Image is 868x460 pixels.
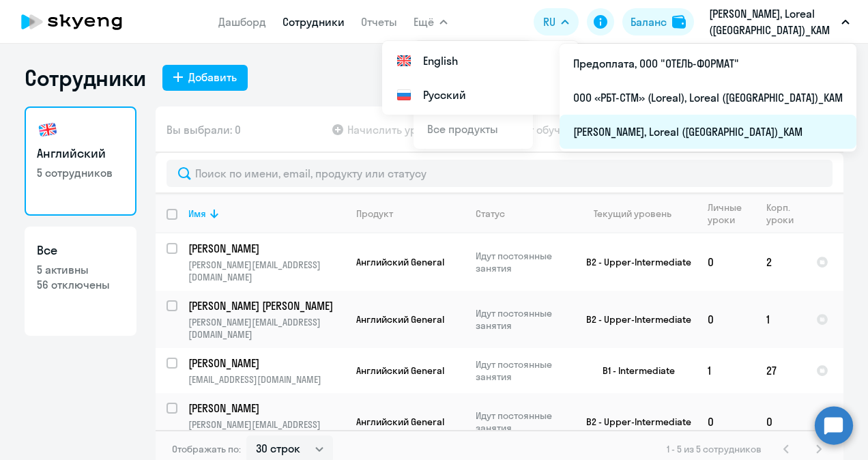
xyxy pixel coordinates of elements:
p: [PERSON_NAME] [PERSON_NAME] [188,298,343,313]
span: Английский General [356,364,444,377]
a: Все5 активны56 отключены [25,227,136,336]
input: Поиск по имени, email, продукту или статусу [167,160,833,187]
td: 1 [697,348,755,393]
img: Русский [396,87,412,103]
div: Продукт [356,207,393,220]
td: B2 - Upper-Intermediate [570,393,697,450]
a: [PERSON_NAME] [188,401,345,416]
span: Английский General [356,313,444,326]
p: [PERSON_NAME][EMAIL_ADDRESS][DOMAIN_NAME] [188,418,345,443]
td: 0 [697,291,755,348]
a: [PERSON_NAME] [188,356,345,371]
div: Корп. уроки [766,201,796,226]
a: Дашборд [218,15,266,29]
p: Идут постоянные занятия [476,307,569,332]
td: 1 [755,291,805,348]
div: Имя [188,207,345,220]
p: Идут постоянные занятия [476,409,569,434]
h3: Все [37,242,124,259]
a: Отчеты [361,15,397,29]
a: Английский5 сотрудников [25,106,136,216]
div: Имя [188,207,206,220]
div: Личные уроки [708,201,755,226]
td: 2 [755,233,805,291]
span: Вы выбрали: 0 [167,121,241,138]
div: Баланс [631,14,667,30]
td: B1 - Intermediate [570,348,697,393]
p: [PERSON_NAME][EMAIL_ADDRESS][DOMAIN_NAME] [188,259,345,283]
a: Сотрудники [283,15,345,29]
img: English [396,53,412,69]
p: [PERSON_NAME] [188,241,343,256]
span: RU [543,14,555,30]
img: english [37,119,59,141]
div: Корп. уроки [766,201,805,226]
button: Балансbalance [622,8,694,35]
td: 27 [755,348,805,393]
div: Личные уроки [708,201,746,226]
a: Все продукты [427,122,498,136]
p: [PERSON_NAME][EMAIL_ADDRESS][DOMAIN_NAME] [188,316,345,341]
div: Статус [476,207,569,220]
button: Добавить [162,65,248,91]
a: [PERSON_NAME] [188,241,345,256]
td: 0 [697,233,755,291]
ul: Ещё [382,41,579,115]
a: [PERSON_NAME] [PERSON_NAME] [188,298,345,313]
span: Английский General [356,256,444,268]
span: Английский General [356,416,444,428]
p: [PERSON_NAME], Loreal ([GEOGRAPHIC_DATA])_KAM [709,5,836,38]
h3: Английский [37,145,124,162]
p: 56 отключены [37,277,124,292]
button: Ещё [414,8,448,35]
div: Текущий уровень [594,207,671,220]
span: 1 - 5 из 5 сотрудников [667,443,762,455]
p: [PERSON_NAME] [188,356,343,371]
img: balance [672,15,686,29]
span: Отображать по: [172,443,241,455]
p: Идут постоянные занятия [476,250,569,274]
div: Текущий уровень [581,207,696,220]
td: B2 - Upper-Intermediate [570,291,697,348]
td: B2 - Upper-Intermediate [570,233,697,291]
td: 0 [755,393,805,450]
p: Идут постоянные занятия [476,358,569,383]
h1: Сотрудники [25,64,146,91]
button: RU [534,8,579,35]
div: Статус [476,207,505,220]
div: Добавить [188,69,237,85]
button: [PERSON_NAME], Loreal ([GEOGRAPHIC_DATA])_KAM [702,5,856,38]
p: 5 сотрудников [37,165,124,180]
p: [EMAIL_ADDRESS][DOMAIN_NAME] [188,373,345,386]
td: 0 [697,393,755,450]
p: [PERSON_NAME] [188,401,343,416]
p: 5 активны [37,262,124,277]
span: Ещё [414,14,434,30]
div: Продукт [356,207,464,220]
ul: Ещё [560,44,856,152]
